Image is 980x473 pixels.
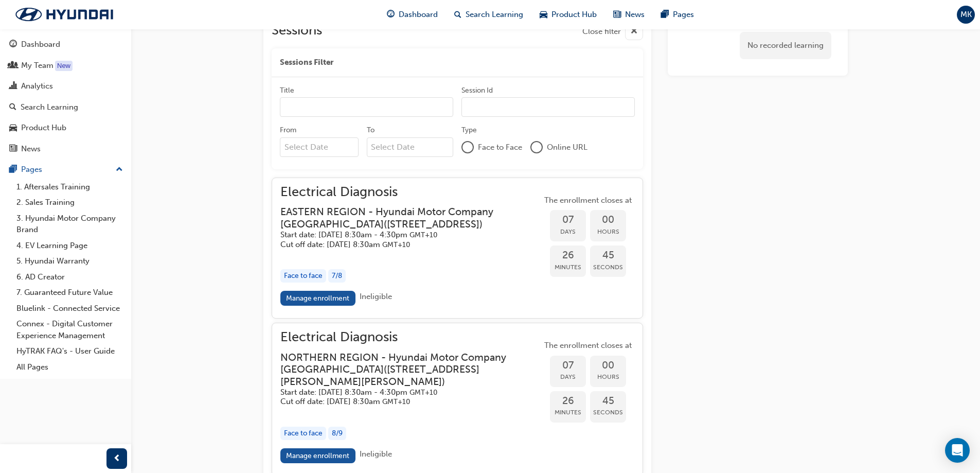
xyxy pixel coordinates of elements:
div: Analytics [21,80,53,92]
span: Hours [590,371,626,383]
div: To [367,125,375,135]
a: pages-iconPages [653,4,702,25]
span: cross-icon [630,25,638,38]
span: 07 [550,214,586,226]
button: Pages [4,160,127,179]
span: Product Hub [551,9,597,21]
span: Days [550,226,586,238]
span: Hours [590,226,626,238]
span: search-icon [9,103,16,112]
a: 6. AD Creator [12,269,127,285]
a: Dashboard [4,35,127,54]
div: Open Intercom Messenger [945,438,970,463]
div: News [21,143,41,155]
a: 1. Aftersales Training [12,179,127,195]
a: Product Hub [4,118,127,137]
span: Minutes [550,261,586,273]
span: Seconds [590,261,626,273]
button: Electrical DiagnosisEASTERN REGION - Hyundai Motor Company [GEOGRAPHIC_DATA]([STREET_ADDRESS])Sta... [280,186,634,310]
h3: NORTHERN REGION - Hyundai Motor Company [GEOGRAPHIC_DATA] ( [STREET_ADDRESS][PERSON_NAME][PERSON_... [280,352,525,388]
div: Type [461,125,477,135]
span: 07 [550,360,586,372]
div: 8 / 9 [328,427,346,441]
a: 4. EV Learning Page [12,238,127,254]
button: DashboardMy TeamAnalyticsSearch LearningProduct HubNews [4,33,127,160]
span: Pages [673,9,694,21]
span: pages-icon [9,165,17,174]
a: guage-iconDashboard [379,4,446,25]
span: news-icon [613,8,621,21]
span: 00 [590,214,626,226]
span: Search Learning [466,9,523,21]
span: people-icon [9,61,17,71]
span: Australian Eastern Standard Time GMT+10 [382,397,410,406]
div: Tooltip anchor [55,61,73,71]
input: From [280,137,359,157]
span: Australian Eastern Standard Time GMT+10 [409,231,437,239]
img: Trak [5,4,123,25]
button: Close filter [582,22,643,40]
div: Face to face [280,269,326,283]
div: No recorded learning [740,32,831,59]
h5: Cut off date: [DATE] 8:30am [280,397,525,407]
span: guage-icon [9,40,17,49]
input: To [367,137,454,157]
span: guage-icon [387,8,395,21]
h5: Start date: [DATE] 8:30am - 4:30pm [280,230,525,240]
span: Close filter [582,26,621,38]
h5: Start date: [DATE] 8:30am - 4:30pm [280,388,525,397]
input: Session Id [461,97,635,117]
div: Session Id [461,85,493,96]
span: car-icon [540,8,547,21]
span: Ineligible [360,292,392,301]
div: Product Hub [21,122,66,134]
span: MK [960,9,972,21]
span: Dashboard [399,9,438,21]
a: news-iconNews [605,4,653,25]
span: up-icon [116,163,123,177]
span: news-icon [9,145,17,154]
h3: EASTERN REGION - Hyundai Motor Company [GEOGRAPHIC_DATA] ( [STREET_ADDRESS] ) [280,206,525,230]
span: Seconds [590,407,626,418]
h2: Sessions [272,22,322,40]
a: Search Learning [4,98,127,117]
button: Electrical DiagnosisNORTHERN REGION - Hyundai Motor Company [GEOGRAPHIC_DATA]([STREET_ADDRESS][PE... [280,331,634,467]
span: Electrical Diagnosis [280,186,542,198]
span: 00 [590,360,626,372]
span: search-icon [454,8,461,21]
a: 3. Hyundai Motor Company Brand [12,211,127,238]
span: Australian Eastern Standard Time GMT+10 [382,240,410,249]
h5: Cut off date: [DATE] 8:30am [280,240,525,250]
a: search-iconSearch Learning [446,4,531,25]
a: Manage enrollment [280,291,355,306]
div: Title [280,85,294,96]
a: Bluelink - Connected Service [12,301,127,317]
span: 26 [550,395,586,407]
span: Minutes [550,407,586,418]
div: Pages [21,164,42,176]
a: My Team [4,56,127,75]
div: Search Learning [21,101,78,113]
a: 7. Guaranteed Future Value [12,285,127,301]
a: Manage enrollment [280,448,355,463]
div: From [280,125,296,135]
a: Analytics [4,77,127,96]
a: HyTRAK FAQ's - User Guide [12,343,127,359]
input: Title [280,97,453,117]
div: My Team [21,60,54,72]
a: News [4,139,127,159]
a: car-iconProduct Hub [531,4,605,25]
div: 7 / 8 [328,269,346,283]
span: Days [550,371,586,383]
span: Online URL [547,142,587,153]
a: 5. Hyundai Warranty [12,253,127,269]
span: pages-icon [661,8,669,21]
span: 45 [590,395,626,407]
span: The enrollment closes at [542,340,634,352]
span: chart-icon [9,82,17,91]
a: Connex - Digital Customer Experience Management [12,316,127,343]
div: Face to face [280,427,326,441]
a: All Pages [12,359,127,375]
